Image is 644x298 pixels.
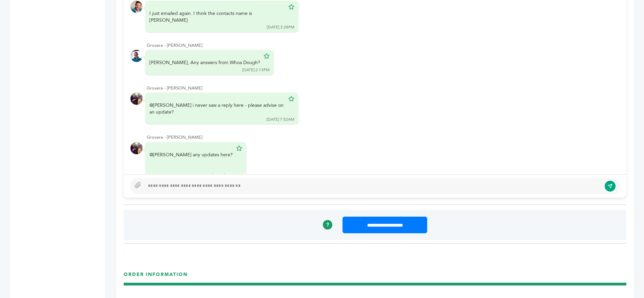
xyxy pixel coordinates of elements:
[267,24,294,30] div: [DATE] 3:28PM
[147,42,620,48] div: Grovara - [PERSON_NAME]
[147,134,620,140] div: Grovara - [PERSON_NAME]
[147,85,620,91] div: Grovara - [PERSON_NAME]
[323,220,332,230] a: ?
[242,67,270,73] div: [DATE] 2:13PM
[149,102,285,115] div: @[PERSON_NAME] i never saw a reply here - please advise on an update?
[149,152,233,172] div: @[PERSON_NAME] any updates here?
[212,173,242,178] div: [DATE] 10:27PM
[149,10,285,23] div: I just emailed again. I think the contacts name is [PERSON_NAME]
[267,117,294,122] div: [DATE] 7:52AM
[149,59,260,66] div: [PERSON_NAME], Any answers from Whoa Dough?
[124,271,626,283] h3: ORDER INFORMATION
